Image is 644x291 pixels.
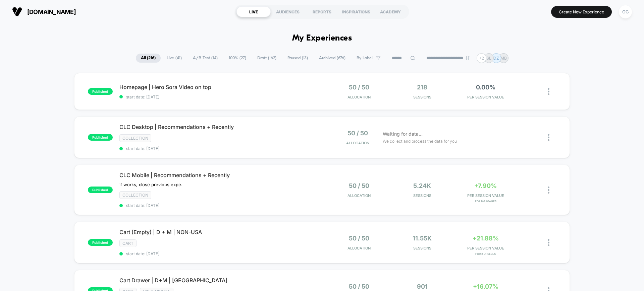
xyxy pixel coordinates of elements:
[619,5,632,18] div: OG
[339,6,373,17] div: INSPIRATIONS
[474,182,497,189] span: +7.90%
[314,54,351,63] span: Archived ( 676 )
[477,53,486,63] div: + 2
[162,54,187,63] span: Live ( 41 )
[119,191,151,199] span: collection
[119,172,322,178] span: CLC Mobile | Recommendations + Recently
[500,56,507,61] p: MB
[271,6,305,17] div: AUDIENCES
[455,252,516,256] span: for 3 upsells
[349,182,369,189] span: 50 / 50
[236,6,271,17] div: LIVE
[119,239,137,247] span: cart
[357,56,373,61] span: By Label
[417,84,427,91] span: 218
[119,146,322,151] span: start date: [DATE]
[548,187,549,194] img: close
[119,277,322,284] span: Cart Drawer | D+M | [GEOGRAPHIC_DATA]
[455,193,516,198] span: PER SESSION VALUE
[119,251,322,256] span: start date: [DATE]
[12,7,22,17] img: Visually logo
[392,246,452,250] span: Sessions
[392,193,452,198] span: Sessions
[417,283,428,290] span: 901
[346,141,369,145] span: Allocation
[455,200,516,203] span: for big images
[88,187,113,193] span: published
[349,235,369,242] span: 50 / 50
[373,6,408,17] div: ACADEMY
[224,54,251,63] span: 100% ( 27 )
[347,130,368,137] span: 50 / 50
[455,246,516,250] span: PER SESSION VALUE
[252,54,281,63] span: Draft ( 162 )
[347,193,371,198] span: Allocation
[349,283,369,290] span: 50 / 50
[486,56,491,61] p: SL
[548,88,549,95] img: close
[493,56,499,61] p: DZ
[551,6,612,18] button: Create New Experience
[119,94,322,99] span: start date: [DATE]
[88,239,113,246] span: published
[119,229,322,235] span: Cart (Empty) | D + M | NON-USA
[392,95,452,99] span: Sessions
[27,8,76,15] span: [DOMAIN_NAME]
[413,182,431,189] span: 5.24k
[136,54,161,63] span: All ( 216 )
[455,95,516,99] span: PER SESSION VALUE
[188,54,223,63] span: A/B Test ( 14 )
[347,95,371,99] span: Allocation
[466,56,470,60] img: end
[349,84,369,91] span: 50 / 50
[10,6,78,17] button: [DOMAIN_NAME]
[119,134,151,142] span: collection
[473,235,499,242] span: +21.88%
[347,246,371,250] span: Allocation
[119,182,182,187] span: if works, close previous expe.
[119,124,322,130] span: CLC Desktop | Recommendations + Recently
[548,134,549,141] img: close
[413,235,432,242] span: 11.55k
[282,54,313,63] span: Paused ( 13 )
[305,6,339,17] div: REPORTS
[383,138,457,144] span: We collect and process the data for you
[119,203,322,208] span: start date: [DATE]
[119,84,322,90] span: Homepage | Hero Sora Video on top
[292,33,352,43] h1: My Experiences
[88,88,113,95] span: published
[383,130,423,138] span: Waiting for data...
[617,5,634,19] button: OG
[548,239,549,246] img: close
[476,84,495,91] span: 0.00%
[473,283,498,290] span: +16.07%
[88,134,113,141] span: published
